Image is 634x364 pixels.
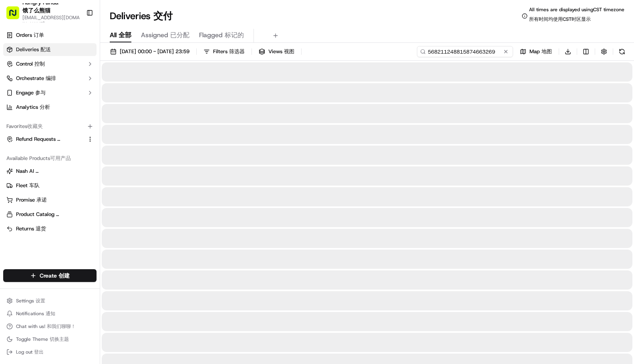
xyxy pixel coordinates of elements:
span: All [110,30,131,40]
span: Knowledge Base [16,179,61,187]
button: [DATE] 00:00 - [DATE] 23:59 [107,46,193,57]
input: Type to search [417,46,513,57]
a: Promise 承诺 [6,196,93,204]
span: Assigned [141,30,189,40]
button: Toggle Theme 切换主题 [3,334,97,345]
img: 1736555255976-a54dd68f-1ca7-489b-9aae-adbdc363a1c4 [16,146,22,152]
span: Promise [16,196,47,204]
span: • [26,124,29,130]
span: • [66,146,69,152]
span: 已分配 [170,31,189,39]
span: Engage [16,89,46,96]
button: Notifications 通知 [3,308,97,319]
span: Nash AI [16,168,66,175]
span: 交付 [153,10,173,22]
span: API Documentation [76,179,129,187]
span: 所有时间均使用CST时区显示 [529,16,591,22]
button: See all [124,102,146,112]
button: Create 创建 [3,269,97,282]
span: Pylon [80,198,97,204]
span: 可用产品 [50,155,71,162]
button: Refund Requests 退款请求 [3,133,97,146]
button: Refresh [616,46,628,57]
a: Fleet 车队 [6,182,93,189]
button: Orchestrate 编排 [3,72,97,85]
span: 筛选器 [229,48,245,55]
span: [DATE] 00:00 - [DATE] 23:59 [120,48,189,55]
div: Favorites [3,120,97,133]
span: 设置 [36,298,45,304]
button: Settings 设置 [3,295,97,306]
span: Notifications [16,310,55,317]
span: 标记的 [225,31,244,39]
span: Map [529,48,552,55]
span: 收藏夹 [27,123,43,130]
a: 📗Knowledge Base [5,176,64,190]
span: 9月17日 [31,124,50,130]
a: Product Catalog 产品目录 [6,211,93,218]
img: Asif Zaman Khan [8,138,21,151]
button: Map 地图 [516,46,556,57]
a: Nash AI 纳什人工智能 [6,168,93,175]
span: Settings [16,298,45,304]
button: Returns 退货 [3,222,97,235]
div: We're available if you need us! [36,84,110,91]
button: Nash AI 纳什人工智能 [3,165,97,178]
span: 订单 [34,32,44,38]
span: 和我们聊聊！ [47,323,76,330]
span: 参与 [35,89,46,96]
button: Promise 承诺 [3,194,97,206]
button: Start new chat [136,79,146,88]
p: Welcome 👋 [8,32,146,45]
span: 退货 [36,225,46,232]
span: 配送 [40,46,51,53]
span: Create [40,272,70,280]
span: Toggle Theme [16,336,69,342]
span: All times are displayed using CST timezone [529,6,624,26]
button: [EMAIL_ADDRESS][DOMAIN_NAME] [22,14,80,27]
span: 通知 [46,310,55,317]
span: Returns [16,225,46,232]
div: 💻 [68,180,74,186]
button: Control 控制 [3,58,97,70]
button: Filters 筛选器 [200,46,248,57]
a: Orders 订单 [3,29,97,42]
a: Returns 退货 [6,225,93,232]
span: 8月27日 [71,146,90,152]
span: 全部 [119,31,131,39]
span: 纳什人工智能 [36,168,67,174]
span: Control [16,60,45,68]
span: Orchestrate [16,75,56,82]
div: Start new chat [36,76,131,84]
span: 地图 [541,48,552,55]
span: 分析 [40,104,50,110]
button: Engage 参与 [3,86,97,99]
div: Past conversations [8,104,54,110]
span: Flagged [199,30,244,40]
span: Chat with us! [16,323,76,330]
button: Product Catalog 产品目录 [3,208,97,221]
button: Chat with us! 和我们聊聊！ [3,321,97,332]
span: 视图 [284,48,294,55]
span: 切换主题 [50,336,69,342]
span: 控制 [34,60,45,67]
span: 饿了么熊猫 [22,7,50,14]
a: Deliveries 配送 [3,43,97,56]
button: Views 视图 [255,46,298,57]
button: Hungry Panda 饿了么熊猫[EMAIL_ADDRESS][DOMAIN_NAME] [3,3,83,22]
button: Fleet 车队 [3,179,97,192]
span: Fleet [16,182,40,189]
img: Nash [8,8,24,24]
div: Available Products [3,152,97,165]
span: Views [268,48,294,55]
a: Refund Requests 退款请求 [6,136,84,143]
a: Analytics 分析 [3,101,97,114]
div: 📗 [8,180,14,186]
img: 8016278978528_b943e370aa5ada12b00a_72.png [17,76,31,91]
span: Log out [16,349,44,355]
a: 💻API Documentation [64,176,132,190]
span: [PERSON_NAME] [25,146,65,152]
h1: Deliveries [110,10,173,22]
span: 登出 [34,349,44,355]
